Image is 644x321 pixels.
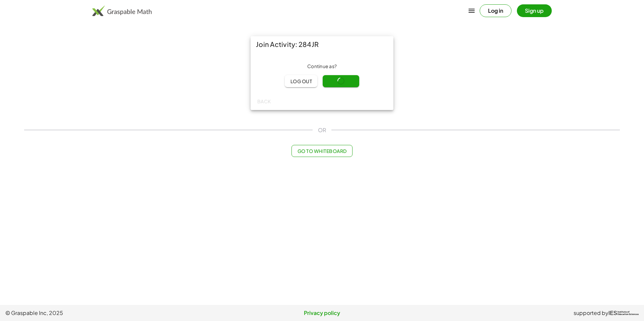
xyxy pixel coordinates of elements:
[290,78,312,84] span: Log out
[285,75,317,87] button: Log out
[5,309,216,317] span: © Graspable Inc, 2025
[318,126,326,134] span: OR
[517,4,552,17] button: Sign up
[574,309,608,317] span: supported by
[256,63,388,70] div: Continue as ?
[480,4,512,17] button: Log in
[216,309,427,317] a: Privacy policy
[291,145,352,157] button: Go to Whiteboard
[297,148,346,154] span: Go to Whiteboard
[251,36,393,52] div: Join Activity: 284JR
[618,311,639,316] span: Institute of Education Sciences
[608,310,617,316] span: IES
[608,309,639,317] a: IESInstitute ofEducation Sciences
